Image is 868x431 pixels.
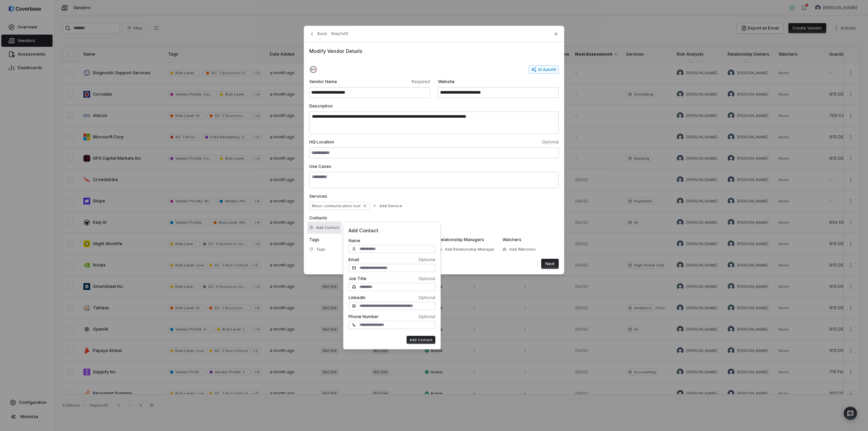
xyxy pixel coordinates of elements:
label: Phone Number [349,314,435,319]
span: Description [309,103,333,109]
button: Add Contact [307,221,341,234]
span: Use Cases [309,164,331,169]
button: Next [541,259,559,269]
button: Add Contact [407,336,435,344]
span: Services [309,194,327,199]
span: Modify Vendor Details [309,47,559,55]
button: AI Autofill [529,65,559,74]
span: Optional [418,276,435,281]
span: Add Relationship Manager [445,247,494,252]
button: Add Service [371,200,404,212]
span: Tags [309,237,319,242]
span: Add Contact [349,227,435,234]
label: Name [349,238,435,243]
label: Job Title [349,276,435,281]
span: Tags [316,247,325,252]
span: Step 2 of 3 [331,31,348,36]
span: Mass communication tool [309,202,370,210]
span: Optional [418,257,435,262]
span: Optional [435,139,559,145]
label: Email [349,257,435,262]
span: HQ Location [309,139,433,145]
button: Back [307,28,329,40]
span: Relationship Managers [438,237,484,242]
span: Watchers [502,237,521,242]
span: Vendor Name [309,79,368,84]
span: Website [438,79,559,84]
span: Required [371,79,430,84]
button: Add Watchers [500,243,538,255]
span: Optional [418,295,435,300]
span: Optional [418,314,435,319]
span: Contacts [309,215,327,220]
label: LinkedIn [349,295,435,300]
